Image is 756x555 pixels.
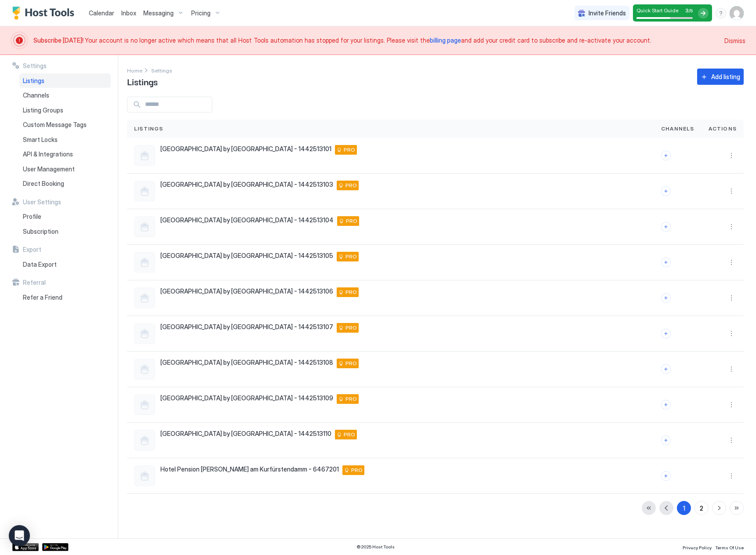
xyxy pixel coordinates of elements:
[726,435,737,446] div: menu
[160,323,333,331] span: [GEOGRAPHIC_DATA] by [GEOGRAPHIC_DATA] - 1442513107
[33,36,719,44] span: Your account is no longer active which means that all Host Tools automation has stopped for your ...
[724,36,745,45] div: Dismiss
[345,324,357,332] span: PRO
[726,221,737,232] div: menu
[42,543,69,551] a: Google Play Store
[726,150,737,161] div: menu
[121,8,136,18] a: Inbox
[726,471,737,481] div: menu
[23,77,44,85] span: Listings
[726,364,737,374] div: menu
[726,150,737,161] button: More options
[689,8,693,14] span: / 5
[9,525,30,546] div: Open Intercom Messenger
[685,7,689,14] span: 3
[19,147,111,162] a: API & Integrations
[23,121,87,129] span: Custom Message Tags
[726,257,737,268] button: More options
[661,364,671,374] button: Connect channels
[127,65,142,75] a: Home
[127,67,142,74] span: Home
[726,399,737,410] button: More options
[143,9,174,17] span: Messaging
[121,9,136,17] span: Inbox
[12,7,78,20] a: Host Tools Logo
[346,217,357,225] span: PRO
[661,186,671,196] button: Connect channels
[23,91,49,99] span: Channels
[726,399,737,410] div: menu
[661,293,671,303] button: Connect channels
[19,103,111,118] a: Listing Groups
[715,542,744,551] a: Terms Of Use
[661,125,694,133] span: Channels
[142,97,212,112] input: Input Field
[23,261,57,268] span: Data Export
[356,544,395,550] span: © 2025 Host Tools
[661,400,671,410] button: Connect channels
[344,431,355,439] span: PRO
[151,65,172,75] a: Settings
[19,224,111,239] a: Subscription
[683,545,712,550] span: Privacy Policy
[344,146,355,154] span: PRO
[19,257,111,272] a: Data Export
[636,7,679,14] span: Quick Start Guide
[23,198,61,206] span: User Settings
[726,435,737,446] button: More options
[730,6,744,20] div: User profile
[160,359,333,366] span: [GEOGRAPHIC_DATA] by [GEOGRAPHIC_DATA] - 1442513108
[726,186,737,196] div: menu
[430,36,461,44] a: billing page
[89,8,114,18] a: Calendar
[726,186,737,196] button: More options
[160,145,331,153] span: [GEOGRAPHIC_DATA] by [GEOGRAPHIC_DATA] - 1442513101
[683,542,712,551] a: Privacy Policy
[345,253,357,261] span: PRO
[19,162,111,177] a: User Management
[726,471,737,481] button: More options
[23,246,41,254] span: Export
[345,181,357,189] span: PRO
[160,394,333,402] span: [GEOGRAPHIC_DATA] by [GEOGRAPHIC_DATA] - 1442513109
[726,221,737,232] button: More options
[19,73,111,88] a: Listings
[33,36,85,44] span: Subscribe [DATE]!
[160,287,333,295] span: [GEOGRAPHIC_DATA] by [GEOGRAPHIC_DATA] - 1442513106
[160,465,339,473] span: Hotel Pension [PERSON_NAME] am Kurfürstendamm - 6467201
[700,504,703,513] div: 2
[151,65,172,75] div: Breadcrumb
[661,151,671,160] button: Connect channels
[160,216,334,224] span: [GEOGRAPHIC_DATA] by [GEOGRAPHIC_DATA] - 1442513104
[345,359,357,367] span: PRO
[726,293,737,303] button: More options
[709,125,737,133] span: Actions
[23,294,62,301] span: Refer a Friend
[23,279,46,287] span: Referral
[127,65,142,75] div: Breadcrumb
[715,545,744,550] span: Terms Of Use
[661,329,671,338] button: Connect channels
[661,435,671,445] button: Connect channels
[683,504,685,513] div: 1
[711,72,740,81] div: Add listing
[23,180,64,188] span: Direct Booking
[23,136,58,144] span: Smart Locks
[23,62,47,70] span: Settings
[589,9,626,17] span: Invite Friends
[191,9,211,17] span: Pricing
[345,288,357,296] span: PRO
[726,328,737,339] button: More options
[19,132,111,147] a: Smart Locks
[345,395,357,403] span: PRO
[19,117,111,132] a: Custom Message Tags
[23,106,63,114] span: Listing Groups
[23,228,58,236] span: Subscription
[23,165,75,173] span: User Management
[12,543,39,551] div: App Store
[23,213,41,221] span: Profile
[726,364,737,374] button: More options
